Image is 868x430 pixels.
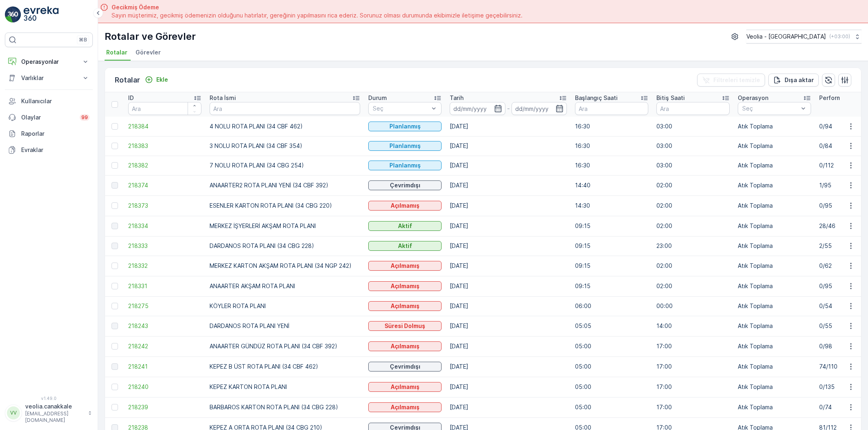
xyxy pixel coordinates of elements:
a: 218373 [128,202,201,210]
p: ID [128,94,134,102]
td: 09:15 [571,276,652,296]
td: [DATE] [446,336,571,356]
p: Açılmamış [391,302,420,310]
div: Toggle Row Selected [112,143,118,149]
td: [DATE] [446,356,571,377]
p: Açılmamış [391,403,420,411]
td: Atık Toplama [734,296,815,316]
p: Çevrimdışı [390,363,420,371]
td: BARBAROS KARTON ROTA PLANI (34 CBG 228) [206,397,364,417]
p: Kullanıcılar [21,97,90,105]
td: 02:00 [652,195,734,216]
div: Toggle Row Selected [112,384,118,390]
p: Planlanmış [389,161,421,169]
td: [DATE] [446,377,571,397]
p: - [507,104,510,113]
div: Toggle Row Selected [112,283,118,289]
a: 218333 [128,242,201,250]
p: Tarih [450,94,464,102]
td: 23:00 [652,236,734,256]
a: 218374 [128,181,201,189]
td: 14:40 [571,175,652,195]
td: [DATE] [446,216,571,236]
button: Filtreleri temizle [697,74,765,87]
button: Planlanmış [368,161,442,170]
td: 14:30 [571,195,652,216]
td: [DATE] [446,397,571,417]
span: Görevler [136,48,161,56]
td: [DATE] [446,236,571,256]
button: Açılmamış [368,261,442,271]
button: Planlanmış [368,141,442,151]
td: Atık Toplama [734,236,815,256]
p: Açılmamış [391,262,420,270]
td: Atık Toplama [734,316,815,336]
td: 05:00 [571,356,652,377]
button: Çevrimdışı [368,180,442,190]
p: ( +03:00 ) [829,33,850,40]
td: 09:15 [571,216,652,236]
a: 218334 [128,222,201,230]
p: veolia.canakkale [25,402,84,410]
td: Atık Toplama [734,336,815,356]
td: 05:00 [571,377,652,397]
td: [DATE] [446,256,571,276]
p: Dışa aktar [785,76,814,84]
p: Planlanmış [389,122,421,130]
p: 99 [81,114,88,121]
div: Toggle Row Selected [112,223,118,229]
button: Açılmamış [368,201,442,211]
td: ESENLER KARTON ROTA PLANI (34 CBG 220) [206,195,364,216]
td: KEPEZ B ÜST ROTA PLANI (34 CBF 462) [206,356,364,377]
input: Ara [575,102,648,115]
td: 16:30 [571,117,652,136]
td: 02:00 [652,175,734,195]
td: 03:00 [652,117,734,136]
div: Toggle Row Selected [112,363,118,370]
p: Açılmamış [391,202,420,210]
td: 17:00 [652,397,734,417]
span: 218240 [128,383,201,391]
td: ANAARTER AKŞAM ROTA PLANI [206,276,364,296]
span: Gecikmiş Ödeme [112,3,523,11]
p: Ekle [156,76,168,84]
input: Ara [210,102,360,115]
td: Atık Toplama [734,256,815,276]
span: 218243 [128,322,201,330]
button: Çevrimdışı [368,362,442,371]
a: 218241 [128,363,201,371]
button: VVveolia.canakkale[EMAIL_ADDRESS][DOMAIN_NAME] [5,402,93,423]
a: 218383 [128,142,201,150]
span: 218242 [128,342,201,350]
td: KÖYLER ROTA PLANI [206,296,364,316]
td: 03:00 [652,156,734,175]
a: Evraklar [5,142,93,158]
td: 14:00 [652,316,734,336]
a: 218275 [128,302,201,310]
td: 17:00 [652,356,734,377]
button: Açılmamış [368,341,442,351]
td: ANAARTER2 ROTA PLANI YENİ (34 CBF 392) [206,175,364,195]
img: logo_light-DOdMpM7g.png [24,7,59,23]
p: Açılmamış [391,383,420,391]
td: [DATE] [446,316,571,336]
p: Başlangıç Saati [575,94,618,102]
td: ANAARTER GÜNDÜZ ROTA PLANI (34 CBF 392) [206,336,364,356]
td: 02:00 [652,276,734,296]
a: 218382 [128,161,201,169]
a: 218239 [128,403,201,411]
td: 05:05 [571,316,652,336]
div: VV [7,406,20,419]
td: 09:15 [571,256,652,276]
input: dd/mm/yyyy [512,102,567,115]
td: [DATE] [446,175,571,195]
button: Ekle [142,75,171,85]
a: Olaylar99 [5,109,93,126]
td: [DATE] [446,117,571,136]
p: Aktif [398,242,412,250]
